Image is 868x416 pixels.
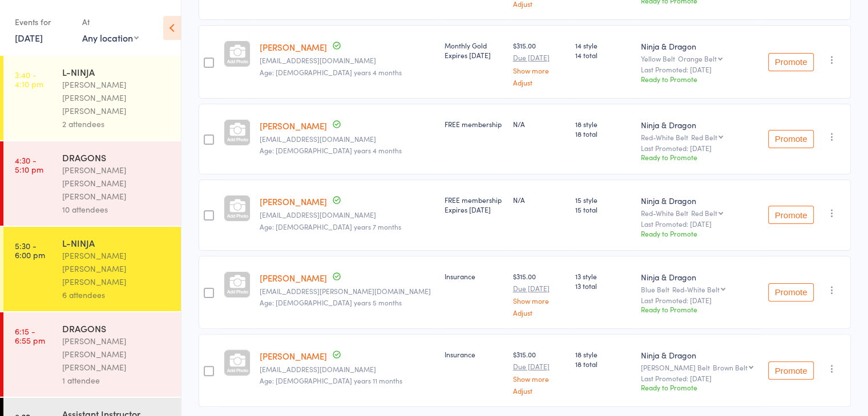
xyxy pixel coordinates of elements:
a: Show more [512,67,566,74]
span: Age: [DEMOGRAPHIC_DATA] years 11 months [260,376,402,385]
small: tasya.salian@gmail.com [260,287,435,295]
small: Last Promoted: [DATE] [641,220,757,228]
small: Last Promoted: [DATE] [641,296,757,304]
div: Yellow Belt [641,55,757,62]
div: $315.00 [512,271,566,316]
div: [PERSON_NAME] [PERSON_NAME] [PERSON_NAME] [62,335,171,374]
a: Adjust [512,387,566,394]
span: 14 total [575,50,632,60]
span: 18 style [575,119,632,129]
a: [PERSON_NAME] [260,120,327,132]
div: Blue Belt [641,286,757,293]
div: Ninja & Dragon [641,271,757,283]
a: [PERSON_NAME] [260,350,327,362]
small: Due [DATE] [512,54,566,62]
div: Red Belt [691,209,717,217]
div: 10 attendees [62,203,171,216]
div: Ready to Promote [641,152,757,162]
div: Ninja & Dragon [641,349,757,361]
div: Ninja & Dragon [641,40,757,52]
div: [PERSON_NAME] [PERSON_NAME] [PERSON_NAME] [62,78,171,117]
a: Adjust [512,79,566,86]
button: Promote [768,130,814,148]
div: 1 attendee [62,374,171,387]
small: Due [DATE] [512,362,566,370]
time: 3:40 - 4:10 pm [15,70,43,88]
div: $315.00 [512,40,566,85]
small: jeandelenfant@gmail.com [260,135,435,143]
a: [PERSON_NAME] [260,195,327,207]
span: 18 total [575,359,632,369]
div: Ready to Promote [641,229,757,238]
div: Insurance [445,349,503,359]
div: Ninja & Dragon [641,119,757,130]
span: 13 style [575,271,632,281]
span: 15 style [575,195,632,205]
div: Expires [DATE] [445,205,503,214]
div: Events for [15,13,71,31]
div: [PERSON_NAME] Belt [641,364,757,371]
a: [DATE] [15,31,43,44]
span: Age: [DEMOGRAPHIC_DATA] years 4 months [260,67,402,77]
div: Ninja & Dragon [641,195,757,206]
button: Promote [768,53,814,71]
div: L-NINJA [62,66,171,78]
a: 5:30 -6:00 pmL-NINJA[PERSON_NAME] [PERSON_NAME] [PERSON_NAME]6 attendees [3,227,181,311]
a: [PERSON_NAME] [260,41,327,53]
small: preetis144@gmail.com [260,365,435,373]
div: 2 attendees [62,117,171,130]
span: Age: [DEMOGRAPHIC_DATA] years 4 months [260,145,402,155]
div: At [82,13,139,31]
time: 5:30 - 6:00 pm [15,241,45,259]
div: 6 attendees [62,288,171,301]
div: Red Belt [691,133,717,141]
time: 4:30 - 5:10 pm [15,156,43,174]
div: Brown Belt [713,364,748,371]
a: Show more [512,375,566,382]
small: Due [DATE] [512,284,566,292]
a: 3:40 -4:10 pmL-NINJA[PERSON_NAME] [PERSON_NAME] [PERSON_NAME]2 attendees [3,56,181,140]
div: [PERSON_NAME] [PERSON_NAME] [PERSON_NAME] [62,164,171,203]
time: 6:15 - 6:55 pm [15,327,45,345]
div: Red-White Belt [641,209,757,217]
a: Adjust [512,309,566,316]
div: Ready to Promote [641,382,757,392]
div: DRAGONS [62,322,171,335]
a: Show more [512,297,566,304]
a: 4:30 -5:10 pmDRAGONS[PERSON_NAME] [PERSON_NAME] [PERSON_NAME]10 attendees [3,141,181,226]
div: Ready to Promote [641,304,757,314]
small: Last Promoted: [DATE] [641,374,757,382]
small: Last Promoted: [DATE] [641,144,757,152]
div: Red-White Belt [672,286,720,293]
span: 15 total [575,205,632,214]
a: [PERSON_NAME] [260,272,327,284]
button: Promote [768,283,814,301]
span: 14 style [575,40,632,50]
div: FREE membership [445,195,503,214]
span: 18 style [575,349,632,359]
div: Red-White Belt [641,133,757,141]
small: Last Promoted: [DATE] [641,66,757,74]
div: Insurance [445,271,503,281]
div: FREE membership [445,119,503,129]
div: L-NINJA [62,236,171,249]
div: Monthly Gold [445,40,503,60]
div: N/A [512,195,566,205]
a: 6:15 -6:55 pmDRAGONS[PERSON_NAME] [PERSON_NAME] [PERSON_NAME]1 attendee [3,312,181,397]
span: 13 total [575,281,632,291]
button: Promote [768,361,814,380]
span: Age: [DEMOGRAPHIC_DATA] years 7 months [260,222,401,231]
div: Ready to Promote [641,74,757,84]
small: ali_y_mehdi@hotmail.com [260,211,435,219]
div: N/A [512,119,566,129]
button: Promote [768,206,814,224]
span: 18 total [575,129,632,138]
div: Orange Belt [678,55,717,62]
div: [PERSON_NAME] [PERSON_NAME] [PERSON_NAME] [62,249,171,288]
div: $315.00 [512,349,566,394]
small: wei.duan@live.com [260,56,435,64]
span: Age: [DEMOGRAPHIC_DATA] years 5 months [260,297,402,307]
div: DRAGONS [62,151,171,164]
div: Any location [82,31,139,44]
div: Expires [DATE] [445,50,503,60]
